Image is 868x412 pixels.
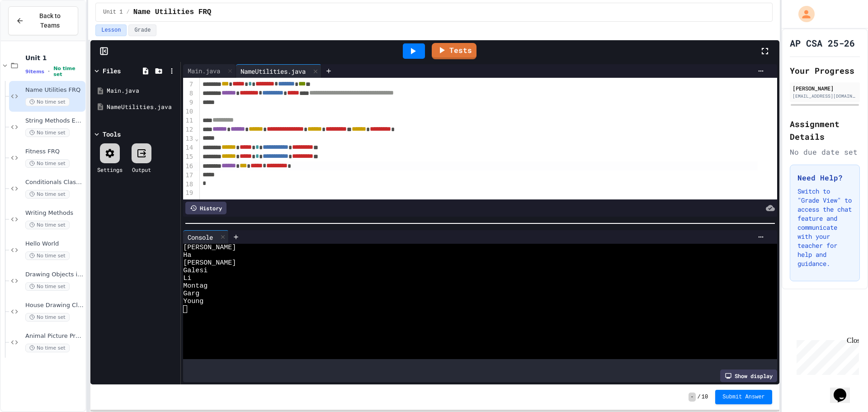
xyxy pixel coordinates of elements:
[789,4,817,24] div: My Account
[797,187,852,268] p: Switch to "Grade View" to access the chat feature and communicate with your teacher for help and ...
[793,336,859,375] iframe: chat widget
[25,344,70,352] span: No time set
[126,9,129,16] span: /
[25,271,84,279] span: Drawing Objects in Java - HW Playposit Code
[25,69,44,75] span: 9 items
[8,6,78,35] button: Back to Teams
[722,393,765,401] span: Submit Answer
[830,376,859,403] iframe: chat widget
[25,302,84,309] span: House Drawing Classwork
[183,116,194,125] div: 11
[183,267,208,275] span: Galesi
[133,7,212,18] span: Name Utilities FRQ
[25,159,70,168] span: No time set
[25,190,70,199] span: No time set
[25,54,84,62] span: Unit 1
[793,93,857,99] div: [EMAIL_ADDRESS][DOMAIN_NAME]
[29,11,71,30] span: Back to Teams
[790,64,860,77] h2: Your Progress
[183,244,236,251] span: [PERSON_NAME]
[183,98,194,107] div: 9
[432,43,476,59] a: Tests
[185,202,226,214] div: History
[194,135,199,142] span: Fold line
[183,64,236,78] div: Main.java
[183,125,194,134] div: 12
[25,98,70,106] span: No time set
[25,282,70,291] span: No time set
[715,390,772,404] button: Submit Answer
[183,290,199,298] span: Garg
[103,129,121,139] div: Tools
[183,134,194,143] div: 13
[25,148,84,156] span: Fitness FRQ
[183,282,208,290] span: Montag
[183,89,194,98] div: 8
[790,147,860,157] div: No due date set
[25,179,84,186] span: Conditionals Classwork
[128,24,156,36] button: Grade
[183,230,229,244] div: Console
[107,86,177,95] div: Main.java
[25,332,84,340] span: Animal Picture Project
[25,221,70,229] span: No time set
[183,251,191,259] span: Ha
[183,152,194,161] div: 15
[53,66,84,77] span: No time set
[720,369,777,382] div: Show display
[103,9,123,16] span: Unit 1
[183,143,194,152] div: 14
[797,172,852,183] h3: Need Help?
[25,86,84,94] span: Name Utilities FRQ
[25,117,84,125] span: String Methods Examples
[103,66,121,76] div: Files
[793,84,857,92] div: [PERSON_NAME]
[183,162,194,171] div: 16
[97,166,123,174] div: Settings
[236,64,321,78] div: NameUtilities.java
[183,171,194,180] div: 17
[25,251,70,260] span: No time set
[183,189,194,198] div: 19
[702,393,708,401] span: 10
[790,37,855,49] h1: AP CSA 25-26
[183,275,191,282] span: Li
[183,259,236,267] span: [PERSON_NAME]
[698,393,701,401] span: /
[132,166,151,174] div: Output
[183,180,194,189] div: 18
[95,24,127,36] button: Lesson
[183,298,203,305] span: Young
[4,4,62,57] div: Chat with us now!Close
[790,118,860,143] h2: Assignment Details
[689,393,695,402] span: -
[183,66,225,76] div: Main.java
[25,128,70,137] span: No time set
[25,209,84,217] span: Writing Methods
[183,232,217,242] div: Console
[107,103,177,112] div: NameUtilities.java
[183,80,194,89] div: 7
[25,313,70,322] span: No time set
[183,107,194,116] div: 10
[236,66,310,76] div: NameUtilities.java
[48,68,50,75] span: •
[25,240,84,248] span: Hello World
